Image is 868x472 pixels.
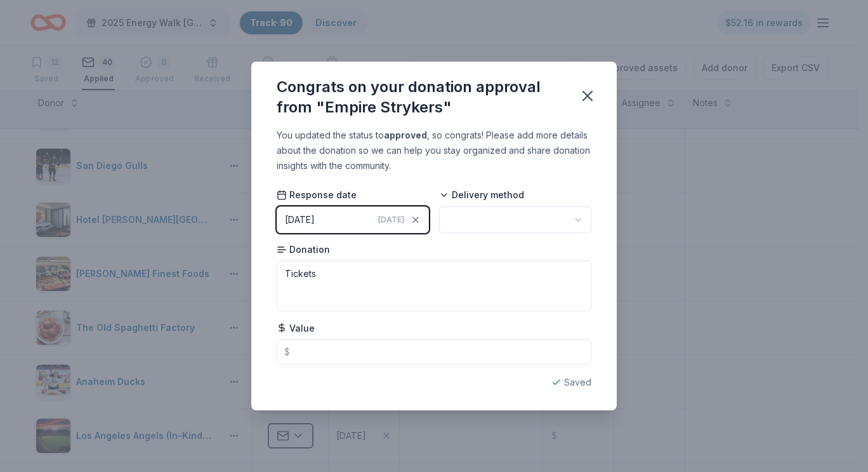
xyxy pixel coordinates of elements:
[277,243,330,256] span: Donation
[277,322,315,335] span: Value
[285,212,315,227] div: [DATE]
[378,215,404,225] span: [DATE]
[277,189,357,201] span: Response date
[277,128,591,173] div: You updated the status to , so congrats! Please add more details about the donation so we can hel...
[439,189,524,201] span: Delivery method
[277,77,563,118] div: Congrats on your donation approval from "Empire Strykers"
[277,260,591,311] textarea: Tickets
[277,206,429,233] button: [DATE][DATE]
[384,130,427,140] b: approved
